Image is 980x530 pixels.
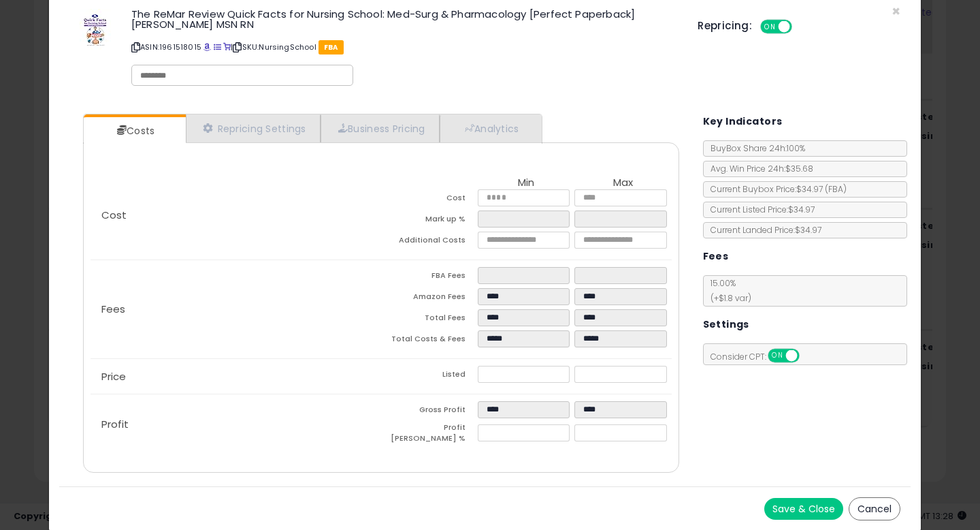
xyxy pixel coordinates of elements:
span: BuyBox Share 24h: 100% [704,142,805,154]
a: Business Pricing [321,114,440,142]
td: Profit [PERSON_NAME] % [381,422,478,448]
td: Listed [381,366,478,387]
p: Price [91,371,381,382]
th: Min [478,177,574,189]
h5: Fees [703,248,729,265]
p: Profit [91,419,381,430]
td: Additional Costs [381,232,478,253]
td: Total Costs & Fees [381,330,478,352]
h5: Settings [703,316,749,333]
td: Total Fees [381,309,478,330]
p: Fees [91,304,381,315]
span: ON [769,350,786,362]
a: BuyBox page [203,42,211,52]
p: ASIN: 1961518015 | SKU: NursingSchool [131,36,677,58]
a: Repricing Settings [186,114,321,142]
span: OFF [790,21,812,33]
span: OFF [797,350,819,362]
h5: Key Indicators [703,113,783,130]
button: Cancel [849,497,900,520]
span: ( FBA ) [825,183,847,195]
button: Save & Close [764,498,843,520]
th: Max [574,177,671,189]
span: Avg. Win Price 24h: $35.68 [704,163,813,174]
a: Your listing only [223,42,231,52]
p: Cost [91,210,381,221]
span: $34.97 [796,183,847,195]
a: All offer listings [214,42,221,52]
span: (+$1.8 var) [704,292,751,304]
span: Current Listed Price: $34.97 [704,204,815,215]
span: × [892,1,900,21]
img: 41Do6245lLL._SL60_.jpg [80,9,111,50]
span: 15.00 % [704,277,751,304]
td: Amazon Fees [381,288,478,309]
span: Current Buybox Price: [704,183,847,195]
span: FBA [318,40,344,54]
td: Gross Profit [381,401,478,422]
h3: The ReMar Review Quick Facts for Nursing School: Med-Surg & Pharmacology [Perfect Paperback] [PER... [131,9,677,29]
span: Consider CPT: [704,351,817,362]
a: Costs [84,117,184,144]
td: FBA Fees [381,267,478,288]
a: Analytics [440,114,540,142]
td: Cost [381,189,478,211]
h5: Repricing: [698,20,752,31]
td: Mark up % [381,211,478,232]
span: Current Landed Price: $34.97 [704,224,821,236]
span: ON [762,21,779,33]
